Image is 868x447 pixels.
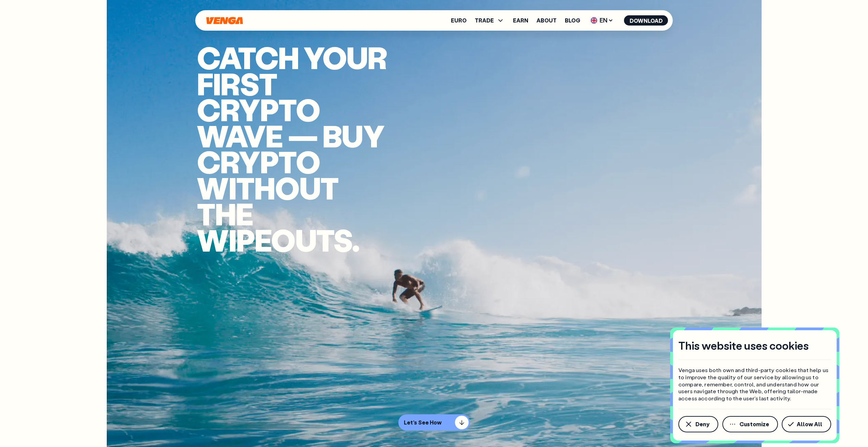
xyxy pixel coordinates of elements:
[206,17,244,25] svg: Home
[678,338,809,353] h4: This website uses cookies
[591,17,598,24] img: flag-uk
[197,44,394,253] h1: Catch your first crypto wave — buy crypto without the wipeouts.
[451,18,467,23] a: Euro
[782,416,831,432] button: Allow All
[678,367,831,402] p: Venga uses both own and third-party cookies that help us to improve the quality of our service by...
[475,16,505,25] span: TRADE
[398,414,470,431] button: Let's See How
[722,416,778,432] button: Customize
[513,18,528,23] a: Earn
[624,15,668,26] button: Download
[475,18,494,23] span: TRADE
[588,15,616,26] span: EN
[565,18,580,23] a: Blog
[695,421,709,427] span: Deny
[536,18,557,23] a: About
[404,419,442,426] p: Let's See How
[797,421,822,427] span: Allow All
[739,421,769,427] span: Customize
[678,416,718,432] button: Deny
